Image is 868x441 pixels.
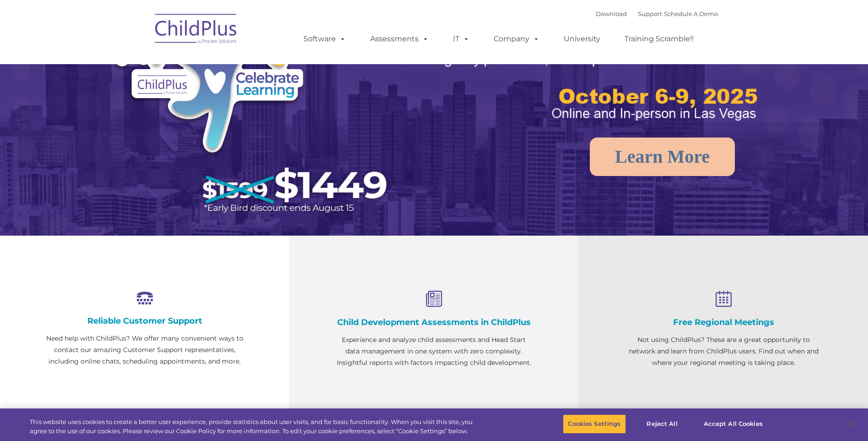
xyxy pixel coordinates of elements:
[590,138,735,176] a: Learn More
[615,30,703,48] a: Training Scramble!!
[46,316,243,326] h4: Reliable Customer Support
[335,334,533,369] p: Experience and analyze child assessments and Head Start data management in one system with zero c...
[444,30,479,48] a: IT
[638,10,662,17] a: Support
[555,30,609,48] a: University
[563,414,625,434] button: Cookies Settings
[127,61,155,67] span: Last name
[843,414,863,434] button: Close
[634,414,691,434] button: Reject All
[151,7,242,53] img: ChildPlus by Procare Solutions
[30,418,477,435] div: This website uses cookies to create a better user experience, provide statistics about user visit...
[699,414,768,434] button: Accept All Cookies
[294,30,355,48] a: Software
[625,334,822,369] p: Not using ChildPlus? These are a great opportunity to network and learn from ChildPlus users. Fin...
[596,10,718,17] font: |
[596,10,627,17] a: Download
[625,317,822,327] h4: Free Regional Meetings
[485,30,549,48] a: Company
[335,317,533,327] h4: Child Development Assessments in ChildPlus
[127,98,166,105] span: Phone number
[361,30,438,48] a: Assessments
[46,333,243,367] p: Need help with ChildPlus? We offer many convenient ways to contact our amazing Customer Support r...
[664,10,718,17] a: Schedule A Demo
